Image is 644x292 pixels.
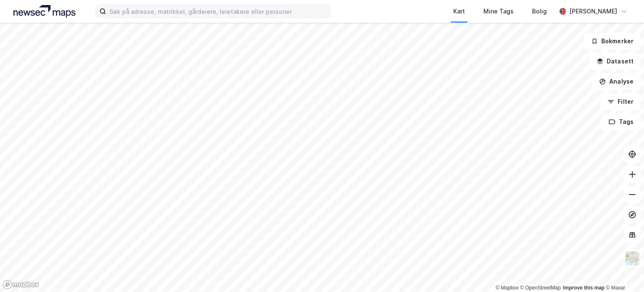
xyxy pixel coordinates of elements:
button: Analyse [592,73,641,90]
iframe: Chat Widget [602,252,644,292]
div: [PERSON_NAME] [569,6,617,16]
div: Mine Tags [483,6,514,16]
a: Mapbox homepage [3,280,39,289]
a: Improve this map [563,285,605,291]
button: Filter [600,93,641,110]
div: Bolig [532,6,547,16]
button: Tags [602,113,641,130]
a: OpenStreetMap [520,285,561,291]
img: Z [624,250,640,266]
div: Kart [453,6,465,16]
img: logo.a4113a55bc3d86da70a041830d287a7e.svg [13,5,75,18]
div: Kontrollprogram for chat [602,252,644,292]
button: Bokmerker [584,33,641,50]
input: Søk på adresse, matrikkel, gårdeiere, leietakere eller personer [106,5,330,18]
button: Datasett [589,53,641,70]
a: Mapbox [496,285,519,291]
